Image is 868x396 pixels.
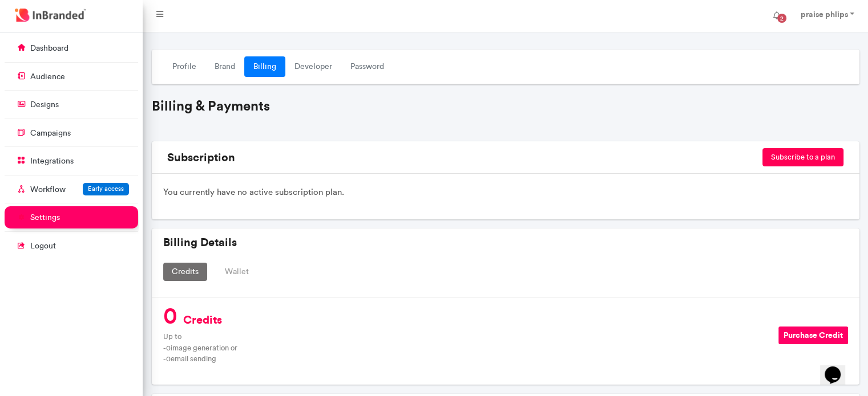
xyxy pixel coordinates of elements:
a: Profile [163,56,205,77]
p: audience [30,71,65,83]
strong: praise phlips [800,9,847,19]
p: campaigns [30,128,71,139]
a: Password [341,56,393,77]
h5: Subscription [163,150,391,164]
a: dashboard [5,37,138,59]
p: Up to - 0 image generation or - 0 email sending [163,331,770,364]
span: 2 [777,14,786,23]
a: settings [5,206,138,228]
a: Developer [285,56,341,77]
p: Workflow [30,184,66,195]
a: Brand [205,56,244,77]
a: designs [5,93,138,115]
span: Early access [88,185,124,193]
a: praise phlips [789,5,863,27]
p: settings [30,212,60,223]
p: You currently have no active subscription plan. [163,185,848,199]
a: Billing [244,56,285,77]
span: Credits [183,312,222,326]
button: 2 [764,5,789,27]
h4: Billing & Payments [152,98,859,115]
a: WorkflowEarly access [5,178,138,200]
button: Credits [163,263,207,281]
p: designs [30,99,59,111]
h4: 0 [163,309,222,326]
p: dashboard [30,43,68,54]
button: Wallet [216,263,257,281]
a: audience [5,66,138,87]
iframe: chat widget [820,350,857,385]
a: campaigns [5,122,138,144]
p: logout [30,240,56,252]
p: integrations [30,156,74,167]
img: InBranded Logo [12,6,89,25]
button: Purchase Credit [778,326,848,344]
a: integrations [5,150,138,172]
h5: Billing Details [163,235,848,249]
button: Subscribe to a plan [762,148,843,166]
